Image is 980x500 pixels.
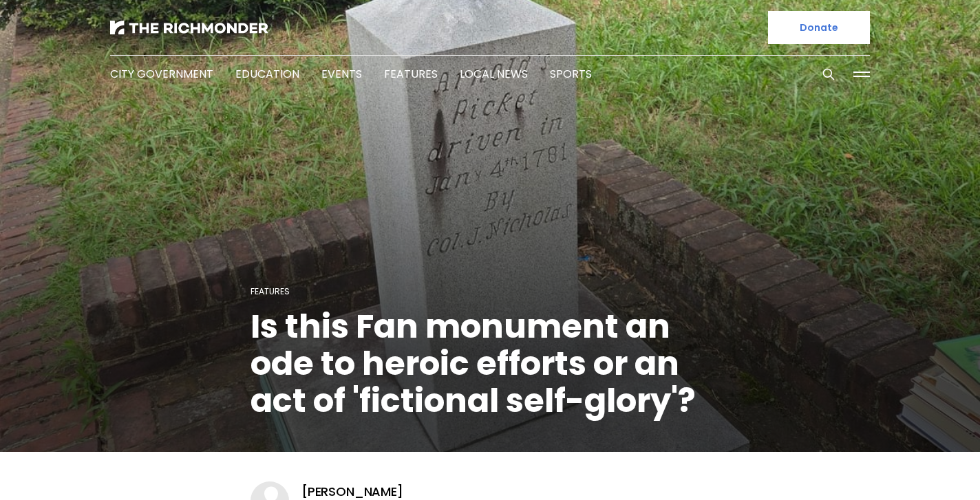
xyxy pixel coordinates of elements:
[460,66,528,82] a: Local News
[768,11,870,44] a: Donate
[384,66,438,82] a: Features
[550,66,592,82] a: Sports
[321,66,362,82] a: Events
[301,483,403,500] a: [PERSON_NAME]
[251,285,290,297] a: Features
[235,66,299,82] a: Education
[251,308,729,420] h1: Is this Fan monument an ode to heroic efforts or an act of 'fictional self-glory'?
[110,21,268,34] img: The Richmonder
[818,64,839,85] button: Search this site
[110,66,213,82] a: City Government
